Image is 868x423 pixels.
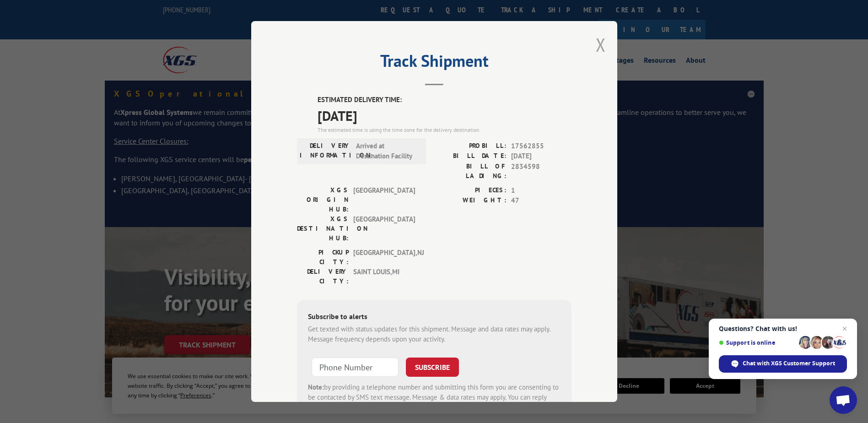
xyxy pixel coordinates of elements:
[406,358,459,377] button: SUBSCRIBE
[318,105,571,126] span: [DATE]
[743,359,835,368] span: Chat with XGS Customer Support
[511,151,571,162] span: [DATE]
[434,162,507,181] label: BILL OF LADING:
[596,33,606,57] button: Close modal
[297,267,349,286] label: DELIVERY CITY:
[719,355,847,373] span: Chat with XGS Customer Support
[300,141,351,162] label: DELIVERY INFORMATION:
[830,386,857,414] a: Open chat
[719,339,796,346] span: Support is online
[297,54,571,72] h2: Track Shipment
[308,382,561,413] div: by providing a telephone number and submitting this form you are consenting to be contacted by SM...
[318,126,571,134] div: The estimated time is using the time zone for the delivery destination.
[312,358,399,377] input: Phone Number
[511,185,571,196] span: 1
[434,141,507,152] label: PROBILL:
[719,325,847,332] span: Questions? Chat with us!
[297,214,349,243] label: XGS DESTINATION HUB:
[353,214,415,243] span: [GEOGRAPHIC_DATA]
[511,141,571,152] span: 17562855
[308,324,561,345] div: Get texted with status updates for this shipment. Message and data rates may apply. Message frequ...
[308,383,324,391] strong: Note:
[353,267,415,286] span: SAINT LOUIS , MI
[297,185,349,214] label: XGS ORIGIN HUB:
[297,248,349,267] label: PICKUP CITY:
[511,162,571,181] span: 2834598
[511,195,571,206] span: 47
[318,95,571,105] label: ESTIMATED DELIVERY TIME:
[434,195,507,206] label: WEIGHT:
[308,311,561,324] div: Subscribe to alerts
[434,151,507,162] label: BILL DATE:
[353,248,415,267] span: [GEOGRAPHIC_DATA] , NJ
[353,185,415,214] span: [GEOGRAPHIC_DATA]
[356,141,418,162] span: Arrived at Destination Facility
[434,185,507,196] label: PIECES:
